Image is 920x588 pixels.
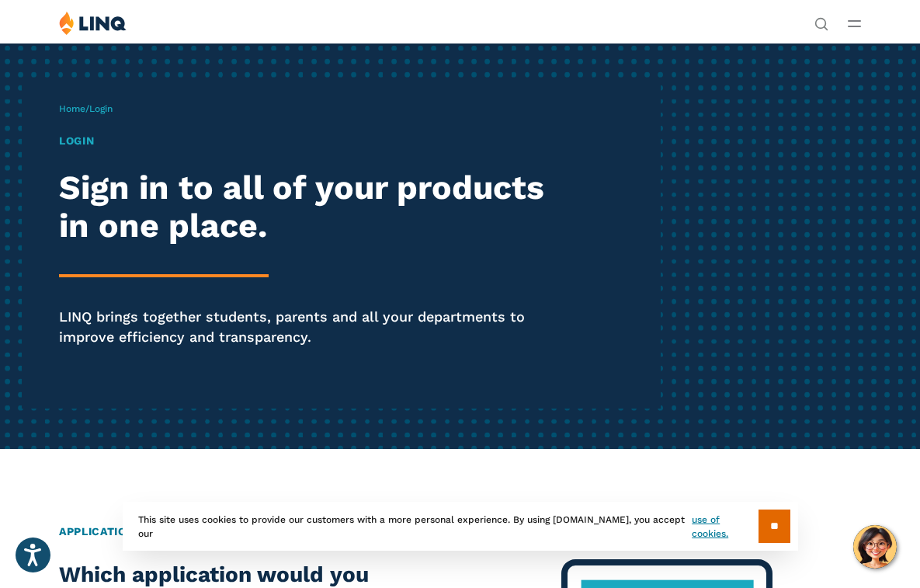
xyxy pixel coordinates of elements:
[853,525,897,569] button: Hello, have a question? Let’s chat.
[848,15,861,32] button: Open Main Menu
[59,11,127,35] img: LINQ | K‑12 Software
[89,103,113,114] span: Login
[59,524,861,540] h2: Application Login
[59,133,564,149] h1: Login
[692,513,758,541] a: use of cookies.
[123,502,798,551] div: This site uses cookies to provide our customers with a more personal experience. By using [DOMAIN...
[59,169,564,245] h2: Sign in to all of your products in one place.
[59,307,564,346] p: LINQ brings together students, parents and all your departments to improve efficiency and transpa...
[59,103,113,114] span: /
[814,11,828,30] nav: Utility Navigation
[59,103,85,114] a: Home
[814,16,828,30] button: Open Search Bar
